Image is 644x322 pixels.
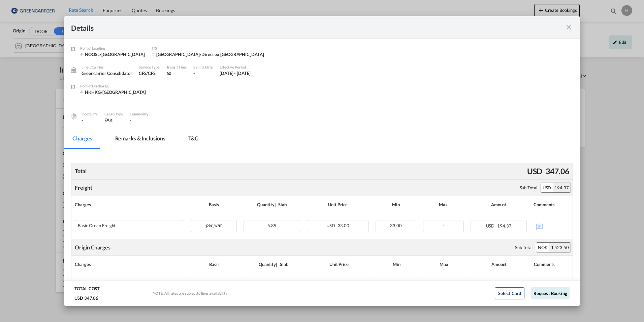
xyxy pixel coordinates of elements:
[424,259,464,269] div: Max
[308,259,370,269] div: Unit Price
[75,199,184,210] div: Charges
[471,259,527,269] div: Amount
[78,223,116,228] div: Basic Ocean Freight
[82,64,132,70] div: Liner/Carrier
[530,196,572,213] th: Comments
[71,23,523,31] div: Details
[82,117,98,123] div: -
[166,70,187,76] div: 60
[245,259,301,269] div: Quantity | Slab
[530,256,573,273] th: Comments
[75,184,92,191] div: Freight
[220,70,251,76] div: 1 Oct 2025 - 31 Oct 2025
[75,244,110,251] div: Origin Charges
[486,223,496,229] span: USD
[497,223,511,229] span: 194.37
[244,199,300,210] div: Quantity | Slab
[549,243,571,252] div: 1,523.50
[541,183,553,192] div: USD
[423,199,464,210] div: Max
[471,199,527,210] div: Amount
[338,223,350,228] span: 33.00
[139,64,160,70] div: Service Type
[130,117,131,123] span: -
[64,130,100,149] md-tab-item: Charges
[531,287,570,299] button: Request Booking
[73,166,88,177] div: Total
[193,70,213,76] div: -
[544,164,571,178] div: 347.06
[307,199,369,210] div: Unit Price
[104,111,123,117] div: Cargo Type
[267,223,277,228] span: 5.89
[515,244,533,250] div: Sub Total
[130,111,148,117] div: Commodity
[520,185,537,191] div: Sub Total
[82,70,132,76] div: Greencarrier Consolidator
[139,71,156,76] span: CFS/CFS
[553,183,570,192] div: 194.37
[565,23,573,31] md-icon: icon-close fg-AAA8AD m-0 cursor
[166,64,187,70] div: Transit Time
[191,199,237,210] div: Basis
[536,243,549,252] div: NOK
[82,111,98,117] div: Incoterms
[80,45,145,51] div: Port of Loading
[495,287,524,299] button: Select Card
[443,223,444,228] span: -
[152,45,264,51] div: T/S
[153,291,227,296] div: NOTE: All rates are subject to liner availability
[64,130,213,149] md-pagination-wrapper: Use the left and right arrow keys to navigate between tabs
[180,130,207,149] md-tab-item: T&C
[104,117,123,123] div: FAK
[191,220,237,229] div: per_w/m
[193,64,213,70] div: Sailing Date
[107,130,173,149] md-tab-item: Remarks & Inclusions
[190,259,238,269] div: Basis
[525,164,544,178] div: USD
[74,286,100,295] div: TOTAL COST
[80,51,145,57] div: NOOSL/Oslo
[220,64,251,70] div: Effective Period
[534,280,569,292] div: No Comments Available
[64,16,580,306] md-dialog: Port of Loading ...
[152,51,264,57] div: Hamburg/Direct ex Hamburg
[75,259,184,269] div: Charges
[74,295,98,301] div: USD 347.06
[377,259,417,269] div: Min
[70,112,77,120] img: cargo.png
[326,223,337,228] span: USD
[534,220,569,232] div: No Comments Available
[80,89,146,95] div: HKHKG/Hong Kong
[80,83,146,89] div: Port of Discharge
[390,223,402,228] span: 33.00
[376,199,416,210] div: Min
